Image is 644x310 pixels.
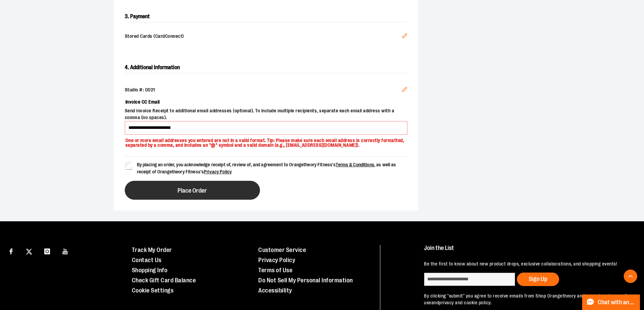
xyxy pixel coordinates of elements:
[125,11,407,22] h2: 3. Payment
[424,245,628,257] h4: Join the List
[258,247,306,253] a: Customer Service
[5,245,17,257] a: Visit our Facebook page
[258,257,295,263] a: Privacy Policy
[132,267,168,274] a: Shopping Info
[137,162,396,174] span: By placing an order, you acknowledge receipt of, review of, and agreement to Orangetheory Fitness...
[397,28,413,46] button: Edit
[23,245,35,257] a: Visit our X page
[177,188,207,194] span: Place Order
[132,287,174,294] a: Cookie Settings
[424,293,628,306] p: By clicking "submit" you agree to receive emails from Shop Orangetheory and accept our and
[125,96,407,108] label: Invoice CC Email
[439,300,492,305] a: privacy and cookie policy.
[397,81,413,100] button: Edit
[125,33,402,40] span: Stored Cards (CardConnect)
[26,249,32,255] img: Twitter
[517,273,559,286] button: Sign Up
[258,267,292,274] a: Terms of Use
[125,161,133,169] input: By placing an order, you acknowledge receipt of, review of, and agreement to Orangetheory Fitness...
[258,277,353,284] a: Do Not Sell My Personal Information
[59,245,71,257] a: Visit our Youtube page
[41,245,53,257] a: Visit our Instagram page
[125,87,407,93] div: Studio #: 0021
[624,270,637,283] button: Back To Top
[132,257,162,263] a: Contact Us
[424,293,626,305] a: terms of use
[125,108,407,121] span: Send invoice Receipt to additional email addresses (optional). To include multiple recipients, se...
[125,181,260,200] button: Place Order
[529,276,547,282] span: Sign Up
[132,277,196,284] a: Check Gift Card Balance
[132,247,172,253] a: Track My Order
[204,169,232,174] a: Privacy Policy
[125,62,407,73] h2: 4. Additional Information
[598,299,636,306] span: Chat with an Expert
[582,294,640,310] button: Chat with an Expert
[424,261,628,267] p: Be the first to know about new product drops, exclusive collaborations, and shopping events!
[258,287,292,294] a: Accessibility
[424,273,515,286] input: enter email
[125,135,407,148] p: One or more email addresses you entered are not in a valid format. Tip: Please make sure each ema...
[336,162,374,167] a: Terms & Conditions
